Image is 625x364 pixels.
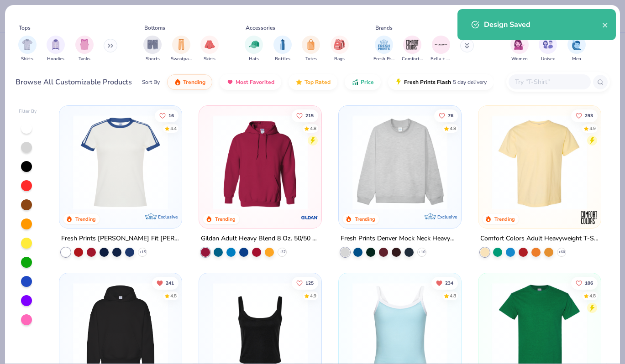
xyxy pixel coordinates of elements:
[183,78,205,86] span: Trending
[166,281,174,285] span: 241
[174,78,181,86] img: trending.gif
[79,39,89,50] img: Tanks Image
[373,36,394,62] div: filter for Fresh Prints
[375,24,393,32] div: Brands
[147,39,158,50] img: Shorts Image
[585,281,593,285] span: 106
[204,56,215,62] span: Skirts
[245,36,263,62] div: filter for Hats
[246,24,275,32] div: Accessories
[404,78,451,86] span: Fresh Prints Flash
[334,56,345,62] span: Bags
[143,36,162,62] button: filter button
[310,125,316,132] div: 4.8
[539,36,557,62] button: filter button
[341,233,459,244] div: Fresh Prints Denver Mock Neck Heavyweight Sweatshirt
[437,214,457,220] span: Exclusive
[200,36,219,62] button: filter button
[402,36,423,62] div: filter for Comfort Colors
[205,39,215,50] img: Skirts Image
[305,113,314,118] span: 215
[292,109,318,122] button: Like
[302,36,320,62] button: filter button
[305,78,331,86] span: Top Rated
[75,36,94,62] div: filter for Tanks
[278,39,288,50] img: Bottles Image
[21,56,33,62] span: Shirts
[431,56,452,62] span: Bella + Canvas
[431,36,452,62] div: filter for Bella + Canvas
[585,113,593,118] span: 293
[402,36,423,62] button: filter button
[434,38,448,52] img: Bella + Canvas Image
[348,115,452,210] img: f5d85501-0dbb-4ee4-b115-c08fa3845d83
[541,56,555,62] span: Unisex
[146,56,160,62] span: Shorts
[539,36,557,62] div: filter for Unisex
[373,56,394,62] span: Fresh Prints
[289,74,337,90] button: Top Rated
[170,125,177,132] div: 4.4
[450,292,456,299] div: 4.8
[47,36,65,62] div: filter for Hoodies
[571,276,598,289] button: Like
[572,56,581,62] span: Men
[305,56,317,62] span: Totes
[171,36,192,62] button: filter button
[484,19,602,30] div: Design Saved
[18,36,37,62] button: filter button
[158,214,178,220] span: Exclusive
[580,208,598,227] img: Comfort Colors logo
[514,77,584,87] input: Try "T-Shirt"
[201,233,320,244] div: Gildan Adult Heavy Blend 8 Oz. 50/50 Hooded Sweatshirt
[589,292,596,299] div: 4.8
[448,113,453,118] span: 76
[434,109,458,122] button: Like
[334,39,344,50] img: Bags Image
[419,250,425,255] span: + 10
[79,56,90,62] span: Tanks
[61,233,180,244] div: Fresh Prints [PERSON_NAME] Fit [PERSON_NAME] Shirt with Stripes
[589,125,596,132] div: 4.9
[168,113,174,118] span: 16
[431,276,458,289] button: Unlike
[200,36,219,62] div: filter for Skirts
[18,36,37,62] div: filter for Shirts
[310,292,316,299] div: 4.9
[402,56,423,62] span: Comfort Colors
[142,78,160,86] div: Sort By
[143,36,162,62] div: filter for Shorts
[567,36,586,62] div: filter for Men
[236,78,274,86] span: Most Favorited
[249,39,259,50] img: Hats Image
[300,208,319,227] img: Gildan logo
[361,78,374,86] span: Price
[510,36,529,62] div: filter for Women
[558,250,565,255] span: + 60
[388,74,494,90] button: Fresh Prints Flash5 day delivery
[331,36,349,62] button: filter button
[302,36,320,62] div: filter for Totes
[170,292,177,299] div: 4.8
[405,38,419,52] img: Comfort Colors Image
[331,36,349,62] div: filter for Bags
[305,281,314,285] span: 125
[171,56,192,62] span: Sweatpants
[226,78,234,86] img: most_fav.gif
[511,56,528,62] span: Women
[245,36,263,62] button: filter button
[208,115,312,210] img: 01756b78-01f6-4cc6-8d8a-3c30c1a0c8ac
[480,233,599,244] div: Comfort Colors Adult Heavyweight T-Shirt
[445,281,453,285] span: 234
[273,36,292,62] div: filter for Bottles
[345,74,381,90] button: Price
[144,24,165,32] div: Bottoms
[51,39,61,50] img: Hoodies Image
[306,39,316,50] img: Totes Image
[176,39,186,50] img: Sweatpants Image
[571,109,598,122] button: Like
[292,276,318,289] button: Like
[488,115,592,210] img: 029b8af0-80e6-406f-9fdc-fdf898547912
[295,78,303,86] img: TopRated.gif
[273,36,292,62] button: filter button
